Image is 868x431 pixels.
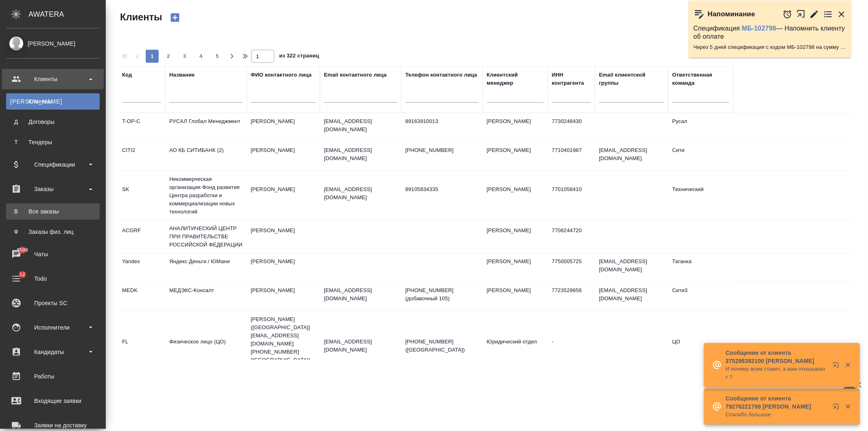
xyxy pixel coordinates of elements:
a: ФЗаказы физ. лиц [6,224,100,240]
a: МБ-102798 [742,25,776,32]
td: [PERSON_NAME] ([GEOGRAPHIC_DATA]) [EMAIL_ADDRESS][DOMAIN_NAME] [PHONE_NUMBER] ([GEOGRAPHIC_DATA])... [247,311,320,385]
a: ВВсе заказы [6,203,100,220]
div: Спецификации [6,158,100,171]
button: Закрыть [840,403,856,410]
span: 8599 [12,246,33,254]
td: МЕДЭКС-Консалт [165,282,247,311]
td: [EMAIL_ADDRESS][DOMAIN_NAME] [595,253,668,282]
td: [PERSON_NAME] [247,142,320,171]
td: [PERSON_NAME] [483,181,548,210]
div: Телефон контактного лица [405,71,477,79]
div: Чаты [6,248,100,260]
p: 89105834335 [405,185,479,194]
a: 12Todo [2,268,104,289]
div: Заказы [6,183,100,195]
td: [PERSON_NAME] [483,113,548,142]
td: 7710401987 [548,142,595,171]
div: Код [122,71,132,79]
button: 3 [178,50,191,63]
p: [EMAIL_ADDRESS][DOMAIN_NAME] [324,286,397,303]
button: Закрыть [840,361,856,369]
td: [EMAIL_ADDRESS][DOMAIN_NAME] [595,282,668,311]
a: Проекты SC [2,293,104,313]
td: Некоммерческая организация Фонд развития Центра разработки и коммерциализации новых технологий [165,171,247,220]
button: Создать [165,11,185,24]
td: АО КБ СИТИБАНК (2) [165,142,247,171]
p: [PHONE_NUMBER] [405,146,479,154]
div: Название [169,71,195,79]
button: Отложить [783,9,792,19]
a: ДДоговоры [6,114,100,130]
p: [EMAIL_ADDRESS][DOMAIN_NAME] [324,338,397,354]
span: 12 [15,270,30,279]
p: Через 5 дней спецификация с кодом МБ-102798 на сумму 2640 RUB будет просрочена [693,43,846,51]
td: ACGRF [118,222,165,251]
span: из 322 страниц [279,51,319,63]
button: Закрыть [837,9,846,19]
div: ФИО контактного лица [251,71,312,79]
td: Физическое лицо (ЦО) [165,334,247,362]
td: CITI2 [118,142,165,171]
td: [PERSON_NAME] [247,181,320,210]
div: Ответственная команда [672,71,729,87]
td: SK [118,181,165,210]
td: Русал [668,113,733,142]
a: ТТендеры [6,134,100,150]
button: 4 [195,50,208,63]
a: 8599Чаты [2,244,104,264]
div: Клиенты [10,97,96,106]
a: Работы [2,366,104,387]
div: Клиентский менеджер [487,71,544,87]
td: 7750005725 [548,253,595,282]
div: Кандидаты [6,346,100,358]
td: 7723529656 [548,282,595,311]
button: 5 [211,50,224,63]
td: Сити3 [668,282,733,311]
button: Открыть в новой вкладке [828,398,847,418]
td: 7730248430 [548,113,595,142]
span: 5 [211,52,224,60]
div: AWATERA [28,6,106,22]
td: Yandex [118,253,165,282]
td: 7708244720 [548,222,595,251]
button: Перейти в todo [823,9,833,19]
div: Email клиентской группы [599,71,664,87]
td: Технический [668,181,733,210]
p: [EMAIL_ADDRESS][DOMAIN_NAME] [324,185,397,202]
div: Email контактного лица [324,71,387,79]
td: [PERSON_NAME] [247,222,320,251]
span: 3 [178,52,191,60]
td: MEDK [118,282,165,311]
td: FL [118,334,165,362]
td: 7701058410 [548,181,595,210]
td: [PERSON_NAME] [483,222,548,251]
td: [PERSON_NAME] [483,142,548,171]
div: [PERSON_NAME] [6,39,100,48]
td: [PERSON_NAME] [247,113,320,142]
div: Клиенты [6,73,100,85]
span: 2 [162,52,175,60]
td: ЦО [668,334,733,362]
td: Сити [668,142,733,171]
td: Таганка [668,253,733,282]
td: [PERSON_NAME] [483,253,548,282]
p: Сообщение от клиента 79276221799 [PERSON_NAME] [726,394,827,411]
span: 4 [195,52,208,60]
button: Открыть в новой вкладке [796,5,806,23]
div: Работы [6,370,100,383]
p: [EMAIL_ADDRESS][DOMAIN_NAME] [324,146,397,163]
div: Входящие заявки [6,395,100,407]
div: Заказы физ. лиц [10,228,96,236]
div: Тендеры [10,138,96,146]
td: РУСАЛ Глобал Менеджмент [165,113,247,142]
p: Сообщение от клиента 375298382100 [PERSON_NAME] [726,349,827,365]
a: [PERSON_NAME]Клиенты [6,93,100,110]
td: [EMAIL_ADDRESS][DOMAIN_NAME] [595,142,668,171]
span: Клиенты [118,11,162,24]
div: Проекты SC [6,297,100,309]
td: T-OP-C [118,113,165,142]
td: [PERSON_NAME] [247,282,320,311]
p: Напоминание [708,10,755,18]
p: [PHONE_NUMBER] (добавочный 105) [405,286,479,303]
td: Юридический отдел [483,334,548,362]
